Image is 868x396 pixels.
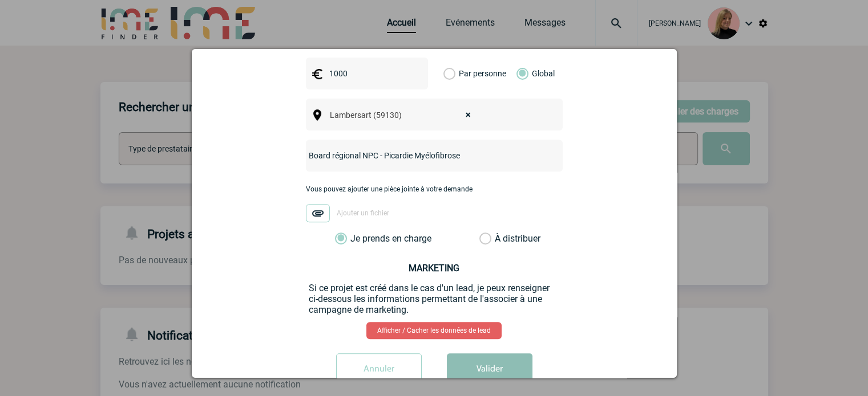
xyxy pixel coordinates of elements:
span: Lambersart (59130) [325,107,482,123]
label: Par personne [443,58,456,89]
a: Afficher / Cacher les données de lead [366,322,502,339]
input: Budget HT [326,66,405,81]
label: À distribuer [479,233,491,244]
h3: MARKETING [309,263,560,273]
p: Si ce projet est créé dans le cas d'un lead, je peux renseigner ci-dessous les informations perme... [309,283,560,315]
span: Ajouter un fichier [337,210,389,218]
button: Valider [447,353,532,385]
input: Annuler [336,353,422,385]
input: Nom de l'événement [306,148,532,163]
p: Vous pouvez ajouter une pièce jointe à votre demande [306,185,563,193]
label: Je prends en charge [335,233,354,244]
label: Global [516,58,524,89]
span: × [466,107,471,123]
